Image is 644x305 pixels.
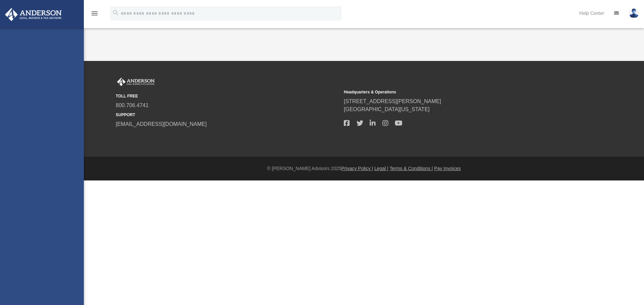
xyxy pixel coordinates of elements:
a: [GEOGRAPHIC_DATA][US_STATE] [344,106,430,112]
a: menu [91,13,99,17]
div: © [PERSON_NAME] Advisors 2025 [84,165,644,172]
img: User Pic [629,8,639,18]
small: TOLL FREE [116,93,339,99]
a: Pay Invoices [434,166,461,171]
i: menu [91,9,99,17]
img: Anderson Advisors Platinum Portal [3,8,64,21]
i: search [112,9,119,16]
img: Anderson Advisors Platinum Portal [116,78,156,86]
a: [STREET_ADDRESS][PERSON_NAME] [344,98,441,104]
a: Privacy Policy | [341,166,373,171]
a: [EMAIL_ADDRESS][DOMAIN_NAME] [116,121,207,127]
a: Terms & Conditions | [390,166,433,171]
a: 800.706.4741 [116,102,149,108]
small: Headquarters & Operations [344,89,567,95]
small: SUPPORT [116,112,339,118]
a: Legal | [374,166,388,171]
